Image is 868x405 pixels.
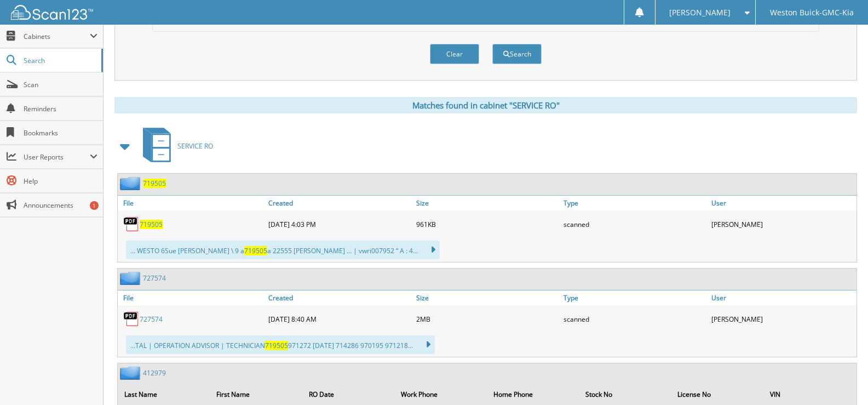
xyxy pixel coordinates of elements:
[244,246,267,255] span: 719505
[413,308,561,330] div: 2MB
[430,44,479,64] button: Clear
[561,213,709,235] div: scanned
[24,104,97,113] span: Reminders
[265,341,288,350] span: 719505
[126,241,440,259] div: ... WESTO 6Sue [PERSON_NAME] \ 9 a a 22555 [PERSON_NAME] ... | vwri007952 “ A : 4...
[120,271,143,285] img: folder2.png
[709,308,856,330] div: [PERSON_NAME]
[120,366,143,380] img: folder2.png
[561,308,709,330] div: scanned
[24,128,97,138] span: Bookmarks
[11,5,93,20] img: scan123-logo-white.svg
[24,201,97,210] span: Announcements
[126,335,435,354] div: ...TAL | OPERATION ADVISOR | TECHNICIAN 971272 [DATE] 714286 970195 971218...
[118,290,266,305] a: File
[266,213,413,235] div: [DATE] 4:03 PM
[143,273,166,283] a: 727574
[177,141,213,151] span: SERVICE RO
[709,196,856,210] a: User
[143,368,166,378] a: 412979
[24,80,97,89] span: Scan
[114,97,857,113] div: Matches found in cabinet "SERVICE RO"
[561,290,709,305] a: Type
[413,290,561,305] a: Size
[90,201,99,210] div: 1
[140,220,163,229] a: 719505
[123,216,140,232] img: PDF.png
[24,152,90,162] span: User Reports
[123,311,140,327] img: PDF.png
[492,44,542,64] button: Search
[709,290,856,305] a: User
[118,196,266,210] a: File
[770,9,854,16] span: Weston Buick-GMC-Kia
[561,196,709,210] a: Type
[266,196,413,210] a: Created
[24,176,97,186] span: Help
[120,176,143,190] img: folder2.png
[24,56,96,65] span: Search
[709,213,856,235] div: [PERSON_NAME]
[266,308,413,330] div: [DATE] 8:40 AM
[24,32,90,41] span: Cabinets
[413,213,561,235] div: 961KB
[266,290,413,305] a: Created
[669,9,731,16] span: [PERSON_NAME]
[140,315,163,324] a: 727574
[136,124,213,168] a: SERVICE RO
[143,179,166,188] a: 719505
[413,196,561,210] a: Size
